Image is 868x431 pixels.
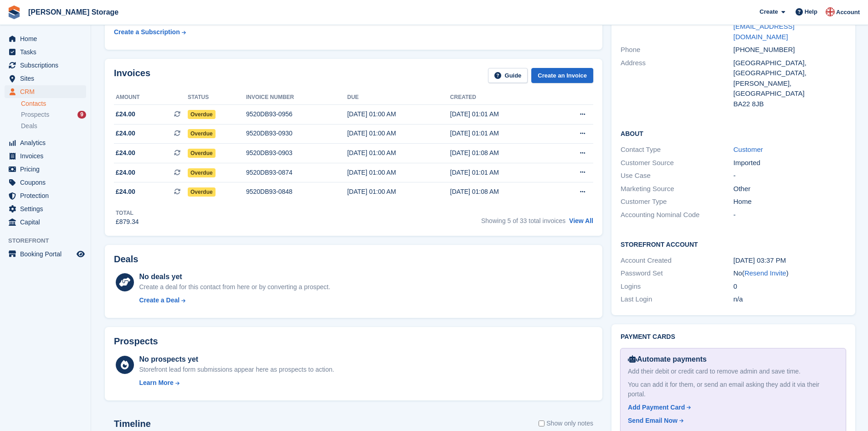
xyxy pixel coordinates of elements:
h2: Timeline [114,419,151,429]
a: menu [5,32,86,45]
div: No [734,268,846,279]
span: £24.00 [116,187,135,197]
div: BA22 8JB [734,99,846,109]
a: menu [5,189,86,202]
span: Invoices [20,150,75,162]
a: Create an Invoice [531,68,593,83]
a: Contacts [21,99,86,108]
div: [DATE] 01:08 AM [450,148,553,158]
span: Coupons [20,176,75,189]
div: Use Case [621,171,733,181]
div: - [734,171,846,181]
div: No prospects yet [139,354,334,365]
input: Show only notes [539,419,544,428]
div: £879.34 [116,217,139,227]
div: Add their debit or credit card to remove admin and save time. [628,367,838,376]
span: CRM [20,85,75,98]
div: You can add it for them, or send an email asking they add it via their portal. [628,380,838,399]
div: 0 [734,281,846,292]
th: Due [347,90,450,105]
h2: Storefront Account [621,239,846,249]
a: Create a Deal [139,296,330,305]
a: menu [5,248,86,260]
span: £24.00 [116,109,135,119]
a: Resend Invite [745,269,786,277]
div: Email [621,11,733,42]
span: Settings [20,203,75,215]
div: [DATE] 01:00 AM [347,168,450,177]
div: Create a Deal [139,296,180,305]
div: [GEOGRAPHIC_DATA], [GEOGRAPHIC_DATA], [734,58,846,78]
div: - [734,210,846,220]
span: Analytics [20,136,75,149]
div: [PHONE_NUMBER] [734,45,846,55]
span: Deals [21,122,37,130]
div: [DATE] 01:01 AM [450,168,553,177]
div: Imported [734,158,846,168]
a: menu [5,216,86,228]
span: Storefront [8,236,91,245]
div: Address [621,58,733,109]
div: Automate payments [628,354,838,365]
div: Create a deal for this contact from here or by converting a prospect. [139,282,330,292]
div: 9520DB93-0903 [246,148,347,158]
th: Status [188,90,246,105]
span: Account [836,8,860,17]
th: Invoice number [246,90,347,105]
div: [DATE] 01:01 AM [450,109,553,119]
div: Logins [621,281,733,292]
a: menu [5,136,86,149]
span: £24.00 [116,129,135,138]
div: Add Payment Card [628,403,685,412]
div: Accounting Nominal Code [621,210,733,220]
div: Learn More [139,378,173,388]
div: No deals yet [139,271,330,282]
a: menu [5,163,86,176]
div: [DATE] 01:00 AM [347,187,450,197]
div: Contact Type [621,145,733,155]
div: [DATE] 01:00 AM [347,129,450,138]
a: Deals [21,121,86,131]
div: n/a [734,294,846,305]
a: menu [5,72,86,85]
div: Other [734,184,846,194]
div: [DATE] 01:01 AM [450,129,553,138]
h2: Deals [114,254,138,265]
a: Preview store [75,249,86,260]
a: menu [5,203,86,215]
img: John Baker [826,7,835,16]
div: [DATE] 01:00 AM [347,148,450,158]
div: 9520DB93-0848 [246,187,347,197]
a: menu [5,150,86,162]
span: Create [760,7,778,16]
a: Learn More [139,378,334,388]
div: Account Created [621,255,733,266]
span: Overdue [188,129,216,138]
div: [GEOGRAPHIC_DATA] [734,88,846,99]
div: Total [116,209,139,217]
div: Send Email Now [628,416,678,426]
h2: Prospects [114,336,158,347]
span: Sites [20,72,75,85]
span: £24.00 [116,148,135,158]
span: ( ) [742,269,789,277]
a: menu [5,176,86,189]
div: 9520DB93-0930 [246,129,347,138]
span: £24.00 [116,168,135,177]
span: Pricing [20,163,75,176]
a: View All [569,217,593,224]
span: Showing 5 of 33 total invoices [481,217,565,224]
div: [PERSON_NAME], [734,78,846,89]
span: Booking Portal [20,248,75,260]
a: menu [5,46,86,58]
img: stora-icon-8386f47178a22dfd0bd8f6a31ec36ba5ce8667c1dd55bd0f319d3a0aa187defe.svg [7,5,21,19]
span: Protection [20,189,75,202]
div: 9520DB93-0874 [246,168,347,177]
div: Customer Type [621,197,733,207]
a: menu [5,59,86,72]
span: Home [20,32,75,45]
div: Customer Source [621,158,733,168]
a: Guide [488,68,528,83]
div: [DATE] 03:37 PM [734,255,846,266]
span: Tasks [20,46,75,58]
